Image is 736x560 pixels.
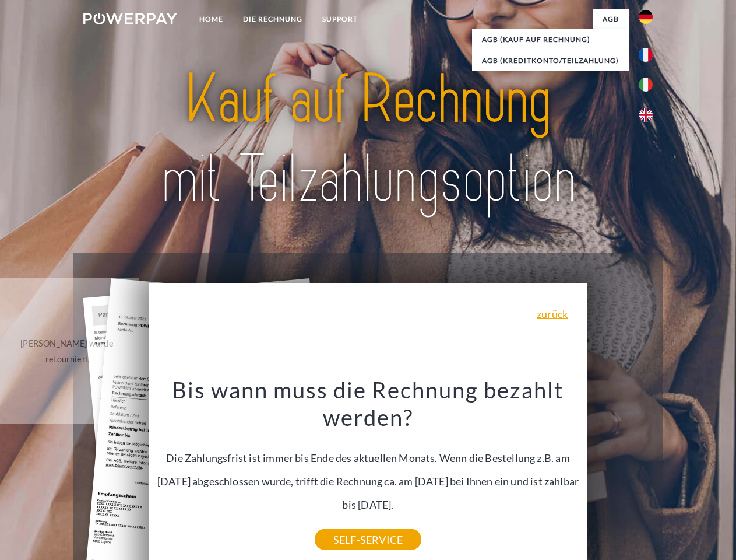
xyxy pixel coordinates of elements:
[537,309,568,319] a: zurück
[83,13,177,24] img: logo-powerpay-white.svg
[639,78,653,92] img: it
[111,56,625,223] img: title-powerpay_de.svg
[593,9,629,30] a: agb
[189,9,233,30] a: Home
[639,108,653,122] img: en
[472,29,629,50] a: AGB (Kauf auf Rechnung)
[315,529,421,550] a: SELF-SERVICE
[472,50,629,71] a: AGB (Kreditkonto/Teilzahlung)
[639,48,653,62] img: fr
[312,9,368,30] a: SUPPORT
[2,335,133,367] div: [PERSON_NAME] wurde retourniert
[156,376,581,540] div: Die Zahlungsfrist ist immer bis Ende des aktuellen Monats. Wenn die Bestellung z.B. am [DATE] abg...
[639,10,653,24] img: de
[156,376,581,432] h3: Bis wann muss die Rechnung bezahlt werden?
[233,9,312,30] a: DIE RECHNUNG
